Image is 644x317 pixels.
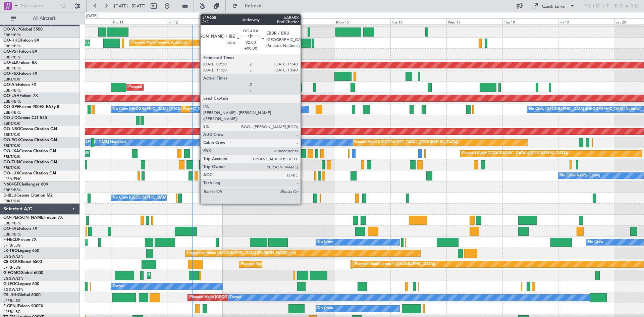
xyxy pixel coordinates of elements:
a: OO-WLPGlobal 5500 [3,28,43,32]
a: EBKT/KJK [3,199,20,204]
span: OO-AIE [3,83,18,87]
div: Fri 19 [558,18,614,24]
a: EBKT/KJK [3,143,20,148]
div: Planned Maint Geneva (Cointrin) [131,38,187,48]
div: No Crew [GEOGRAPHIC_DATA] ([GEOGRAPHIC_DATA] National) [113,193,225,203]
div: No Crew [318,237,333,247]
span: OO-HHO [3,39,21,43]
div: Fri 12 [167,18,223,24]
div: Thu 18 [502,18,558,24]
a: EBBR/BRU [3,88,21,93]
div: Owner [230,293,241,303]
span: LX-TRO [3,249,18,253]
span: OO-VSF [3,50,19,54]
a: EBBR/BRU [3,188,21,193]
span: Refresh [239,4,267,8]
span: F-GPNJ [3,304,18,308]
a: OO-FSXFalcon 7X [3,72,37,76]
div: No Crew [318,304,333,314]
div: Planned Maint [GEOGRAPHIC_DATA] ([GEOGRAPHIC_DATA]) [149,270,255,280]
input: Trip Number [20,1,59,11]
a: OO-NSGCessna Citation CJ4 [3,127,57,131]
a: OO-ELKFalcon 8X [3,61,37,65]
div: Unplanned Maint [GEOGRAPHIC_DATA] ([PERSON_NAME] Intl) [187,248,296,258]
span: OO-FAE [3,227,19,231]
a: EBBR/BRU [3,99,21,104]
div: Planned Maint [GEOGRAPHIC_DATA] ([GEOGRAPHIC_DATA]) [190,293,295,303]
a: CS-JHHGlobal 6000 [3,293,41,297]
div: Sat 13 [223,18,279,24]
a: OO-HHOFalcon 8X [3,39,39,43]
span: CS-JHH [3,293,18,297]
a: LFPB/LBG [3,298,21,303]
a: F-GPNJFalcon 900EX [3,304,43,308]
div: Planned Maint [GEOGRAPHIC_DATA] ([GEOGRAPHIC_DATA] National) [183,104,304,114]
a: LFPB/LBG [3,243,21,248]
a: EGGW/LTN [3,287,23,292]
span: OO-LXA [3,149,19,153]
a: OO-VSFFalcon 8X [3,50,37,54]
a: OO-AIEFalcon 7X [3,83,36,87]
a: OO-JIDCessna CJ1 525 [3,116,47,120]
a: N604GFChallenger 604 [3,182,48,187]
div: Mon 15 [335,18,391,24]
button: All Aircraft [7,13,73,24]
a: G-LEGCLegacy 600 [3,282,39,286]
div: No Crew Nancy (Essey) [560,171,600,181]
a: EBKT/KJK [3,132,20,137]
span: OO-JID [3,116,17,120]
a: EBBR/BRU [3,110,21,115]
a: OO-LUXCessna Citation CJ4 [3,171,56,175]
a: EBKT/KJK [3,154,20,159]
div: Sun 14 [279,18,335,24]
a: LFPB/LBG [3,265,21,270]
div: Tue 16 [390,18,446,24]
span: OO-LAH [3,94,19,98]
span: OO-GPE [3,105,19,109]
span: OO-ROK [3,138,20,142]
div: Owner [113,281,124,292]
a: OO-[PERSON_NAME]Falcon 7X [3,216,63,220]
span: OO-ELK [3,61,18,65]
a: OO-GPEFalcon 900EX EASy II [3,105,59,109]
div: No Crew [588,237,603,247]
span: G-FOMO [3,271,20,275]
a: LX-TROLegacy 650 [3,249,39,253]
a: D-IBLUCessna Citation M2 [3,194,53,198]
div: Planned Maint London ([GEOGRAPHIC_DATA]) [355,259,435,269]
a: EBKT/KJK [3,165,20,170]
span: OO-WLP [3,28,20,32]
span: OO-NSG [3,127,20,131]
span: F-HECD [3,238,18,242]
span: [DATE] - [DATE] [114,3,146,9]
a: EBBR/BRU [3,55,21,60]
a: CS-DOUGlobal 6500 [3,260,42,264]
a: EBBR/BRU [3,33,21,38]
span: CS-DOU [3,260,19,264]
span: OO-ZUN [3,160,20,164]
a: OO-ZUNCessna Citation CJ4 [3,160,57,164]
div: Planned Maint [GEOGRAPHIC_DATA] ([GEOGRAPHIC_DATA]) [462,149,568,159]
span: D-IBLU [3,194,16,198]
a: OO-LXACessna Citation CJ4 [3,149,56,153]
a: EGGW/LTN [3,276,23,281]
div: Planned Maint [GEOGRAPHIC_DATA] ([GEOGRAPHIC_DATA]) [128,82,234,92]
span: OO-FSX [3,72,19,76]
div: No Crew [GEOGRAPHIC_DATA] ([GEOGRAPHIC_DATA] National) [113,104,225,114]
div: Quick Links [542,3,565,10]
a: LFPB/LBG [3,309,21,314]
a: LFSN/ENC [3,176,22,181]
div: Planned Maint [GEOGRAPHIC_DATA] ([GEOGRAPHIC_DATA]) [353,138,458,148]
a: EBBR/BRU [3,44,21,49]
div: [DATE] [86,13,98,19]
a: EBKT/KJK [3,121,20,126]
a: EBBR/BRU [3,221,21,226]
span: N604GF [3,182,19,187]
div: No Crew [GEOGRAPHIC_DATA] ([GEOGRAPHIC_DATA] National) [529,104,641,114]
span: G-LEGC [3,282,18,286]
a: EBKT/KJK [3,77,20,82]
a: OO-FAEFalcon 7X [3,227,37,231]
button: Quick Links [529,1,578,11]
span: OO-LUX [3,171,19,175]
div: Wed 17 [446,18,502,24]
